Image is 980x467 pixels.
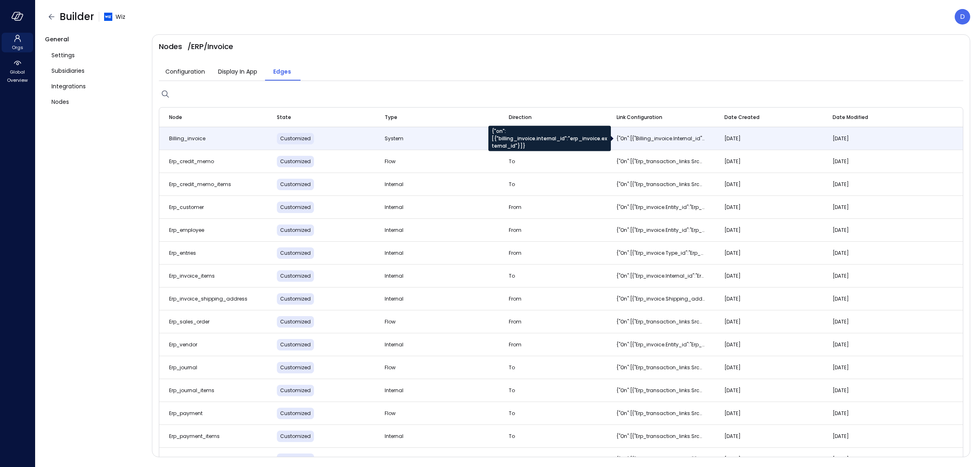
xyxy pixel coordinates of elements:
[509,387,515,394] span: to
[724,135,741,142] span: [DATE]
[280,158,311,165] span: Customized
[169,456,222,463] span: procurement_invoice
[833,387,849,394] span: [DATE]
[509,456,521,463] span: from
[45,35,69,43] span: General
[169,204,204,211] span: erp_customer
[833,456,849,463] span: [DATE]
[280,341,311,348] span: Customized
[280,364,311,371] span: Customized
[45,94,145,110] a: Nodes
[833,249,849,256] span: [DATE]
[724,204,741,211] span: [DATE]
[833,295,849,302] span: [DATE]
[280,456,311,463] span: Customized
[724,181,741,188] span: [DATE]
[280,135,311,142] span: Customized
[509,433,515,440] span: to
[277,113,291,121] span: State
[617,318,705,326] p: {"on":[{"erp_transaction_links.src_id":"erp_sales_order.internal_id"}]}
[488,126,611,151] div: {"on":[{"billing_invoice.internal_id":"erp_invoice.external_id"}]}
[280,318,311,325] span: Customized
[169,181,231,188] span: erp_credit_memo_items
[724,158,741,165] span: [DATE]
[509,158,515,165] span: to
[169,364,197,371] span: erp_journal
[617,113,662,121] span: Link Configuration
[45,47,145,63] a: Settings
[724,456,741,463] span: [DATE]
[280,433,311,440] span: Customized
[385,364,396,371] span: flow
[509,227,521,234] span: from
[5,68,30,84] span: Global Overview
[617,456,705,463] p: {"on":[{"erp_invoice.invoice_id":"procurement_invoice.invoice_id"}]}
[169,295,247,302] span: erp_invoice_shipping_address
[385,227,403,234] span: internal
[385,341,403,348] span: internal
[385,204,403,211] span: internal
[280,227,311,234] span: Customized
[280,249,311,256] span: Customized
[509,249,521,256] span: from
[833,272,849,279] span: [DATE]
[724,341,741,348] span: [DATE]
[218,67,257,76] span: Display In App
[724,249,741,256] span: [DATE]
[116,12,125,21] span: Wiz
[833,364,849,371] span: [DATE]
[724,295,741,302] span: [DATE]
[960,12,965,22] p: D
[724,364,741,371] span: [DATE]
[833,113,868,121] span: Date Modified
[2,57,33,85] div: Global Overview
[724,387,741,394] span: [DATE]
[385,410,396,417] span: flow
[509,364,515,371] span: to
[833,341,849,348] span: [DATE]
[617,272,705,280] p: {"on":[{"erp_invoice.internal_id":"erp_invoice_items.transaction_internal_id"}]}
[169,318,209,325] span: erp_sales_order
[280,181,311,188] span: Customized
[724,410,741,417] span: [DATE]
[385,295,403,302] span: internal
[169,410,203,417] span: erp_payment
[51,82,86,91] span: Integrations
[385,456,403,463] span: system
[617,181,705,188] p: {"on":[{"erp_transaction_links.src_id":"erp_invoice.internal_id"}]}
[617,410,705,417] p: {"on":[{"erp_transaction_links.src_id":"erp_invoice.internal_id"}]}
[617,433,705,440] p: {"on":[{"erp_transaction_links.src_id":"erp_invoice.internal_id"}]}
[169,387,214,394] span: erp_journal_items
[280,272,311,279] span: Customized
[617,204,705,211] p: {"on":[{"erp_invoice.entity_id":"erp_customer.customer_id"}]}
[509,295,521,302] span: from
[385,249,403,256] span: internal
[724,433,741,440] span: [DATE]
[45,63,145,79] a: Subsidiaries
[385,387,403,394] span: internal
[385,113,397,121] span: Type
[273,67,291,76] span: Edges
[2,33,33,52] div: Orgs
[280,295,311,302] span: Customized
[509,341,521,348] span: from
[617,364,705,371] p: {"on":[{"erp_transaction_links.src_id":"erp_invoice.internal_id"}]}
[169,135,205,142] span: billing_invoice
[280,410,311,417] span: Customized
[385,181,403,188] span: internal
[617,249,705,257] p: {"on":[{"erp_invoice.type_id":"erp_entries.type_id","erp_invoice.internal_id":"erp_entries.intern...
[60,10,94,23] span: Builder
[385,158,396,165] span: flow
[280,387,311,394] span: Customized
[724,113,759,121] span: Date Created
[724,318,741,325] span: [DATE]
[617,227,705,234] p: {"on":[{"erp_invoice.entity_id":"erp_employee.employee_id"}]}
[617,295,705,303] p: {"on":[{"erp_invoice.shipping_address":"erp_invoice_shipping_address.nkey"}]}
[617,341,705,348] p: {"on":[{"erp_invoice.entity_id":"erp_vendor.vendor_id"}]}
[724,227,741,234] span: [DATE]
[51,97,69,106] span: Nodes
[169,272,215,279] span: erp_invoice_items
[169,341,197,348] span: erp_vendor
